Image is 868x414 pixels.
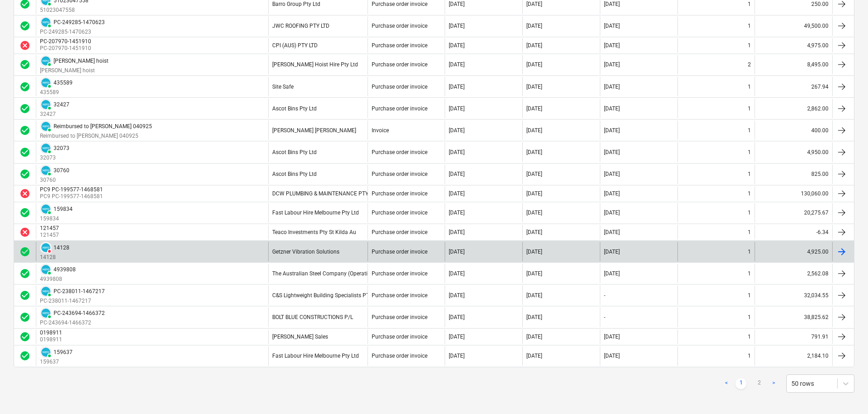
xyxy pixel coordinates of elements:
[748,190,751,197] div: 1
[40,142,52,154] div: Invoice has been synced with Xero and its status is currently PAID
[40,77,52,89] div: Invoice has been synced with Xero and its status is currently PAID
[526,127,542,134] div: [DATE]
[755,55,832,75] div: 8,495.00
[272,292,383,299] div: C&S Lightweight Building Specialists PTY LTD
[372,209,427,216] div: Purchase order invoice
[449,61,465,68] div: [DATE]
[748,334,751,340] div: 1
[272,149,317,155] div: Ascot Bins Pty Ltd
[54,244,69,251] div: 14128
[41,205,50,214] img: xero.svg
[272,171,317,177] div: Ascot Bins Pty Ltd
[604,353,620,359] div: [DATE]
[20,290,30,301] div: Invoice was approved
[40,16,52,28] div: Invoice has been synced with Xero and its status is currently PAID
[272,229,356,235] div: Teaco Investments Pty St Kilda Au
[526,105,542,112] div: [DATE]
[526,249,542,255] div: [DATE]
[272,1,320,7] div: Barro Group Pty Ltd
[41,265,50,274] img: xero.svg
[372,229,427,235] div: Purchase order invoice
[272,249,339,255] div: Getzner Vibration Solutions
[768,378,779,389] a: Next page
[40,45,93,52] p: PC-207970-1451910
[748,353,751,359] div: 1
[748,270,751,277] div: 1
[40,215,73,223] p: 159834
[748,149,751,155] div: 1
[449,229,465,235] div: [DATE]
[372,42,427,49] div: Purchase order invoice
[40,307,52,319] div: Invoice has been synced with Xero and its status is currently PAID
[20,207,30,218] div: Invoice was approved
[755,165,832,184] div: 825.00
[604,42,620,49] div: [DATE]
[755,99,832,118] div: 2,862.00
[20,246,30,257] span: check_circle
[449,190,465,197] div: [DATE]
[20,81,30,92] span: check_circle
[372,314,427,320] div: Purchase order invoice
[449,127,465,134] div: [DATE]
[54,19,105,25] div: PC-249285-1470623
[755,38,832,53] div: 4,975.00
[20,40,30,51] div: Invoice was rejected
[604,23,620,29] div: [DATE]
[54,101,69,108] div: 32427
[526,84,542,90] div: [DATE]
[372,353,427,359] div: Purchase order invoice
[54,310,105,316] div: PC-243694-1466372
[20,268,30,279] div: Invoice was approved
[526,171,542,177] div: [DATE]
[20,227,30,238] div: Invoice was rejected
[54,167,69,174] div: 30760
[748,314,751,320] div: 1
[604,127,620,134] div: [DATE]
[40,154,69,162] p: 32073
[372,249,427,255] div: Purchase order invoice
[748,171,751,177] div: 1
[526,270,542,277] div: [DATE]
[526,353,542,359] div: [DATE]
[748,42,751,49] div: 1
[372,171,427,177] div: Purchase order invoice
[40,67,108,75] p: [PERSON_NAME] hoist
[604,61,620,68] div: [DATE]
[755,285,832,305] div: 32,034.55
[604,334,620,340] div: [DATE]
[40,225,59,231] div: 121457
[54,145,69,151] div: 32073
[20,268,30,279] span: check_circle
[449,1,465,7] div: [DATE]
[748,249,751,255] div: 1
[372,334,427,340] div: Purchase order invoice
[20,350,30,361] span: check_circle
[372,127,389,134] div: Invoice
[40,319,105,327] p: PC-243694-1466372
[40,55,52,67] div: Invoice has been synced with Xero and its status is currently PAID
[755,264,832,283] div: 2,562.08
[20,227,30,238] span: cancel
[20,331,30,342] div: Invoice was approved
[20,169,30,180] span: check_circle
[748,209,751,216] div: 1
[748,127,751,134] div: 1
[20,312,30,323] div: Invoice was approved
[526,23,542,29] div: [DATE]
[41,56,50,65] img: xero.svg
[40,99,52,110] div: Invoice has been synced with Xero and its status is currently PAID
[40,120,52,132] div: Invoice has been synced with Xero and its status is currently PAID
[372,84,427,90] div: Purchase order invoice
[20,20,30,31] div: Invoice was approved
[526,229,542,235] div: [DATE]
[41,348,50,357] img: xero.svg
[526,334,542,340] div: [DATE]
[526,149,542,155] div: [DATE]
[526,1,542,7] div: [DATE]
[272,190,378,197] div: DCW PLUMBING & MAINTENANCE PTY LTD
[754,378,765,389] a: Page 2
[372,61,427,68] div: Purchase order invoice
[20,103,30,114] div: Invoice was approved
[40,38,91,45] div: PC-207970-1451910
[54,349,73,355] div: 159637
